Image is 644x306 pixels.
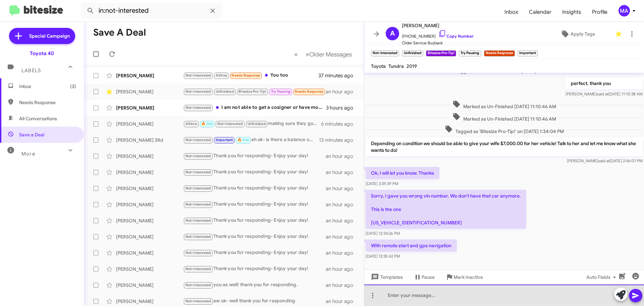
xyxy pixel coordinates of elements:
[116,121,183,127] div: [PERSON_NAME]
[185,283,211,287] span: Not-Interested
[321,121,359,127] div: 6 minutes ago
[524,2,557,22] a: Calendar
[185,218,211,223] span: Not-Interested
[326,104,359,111] div: 3 hours ago
[216,138,233,142] span: Important
[19,115,57,122] span: All Conversations
[371,50,399,56] small: Not-Interested
[185,105,211,110] span: Not-Interested
[366,137,643,156] p: Depending on condition we should be able to give your wife $7,000.00 for her vehicle! Talk to her...
[557,2,587,22] a: Insights
[408,271,440,283] button: Pause
[183,184,326,192] div: Thank you for responding- Enjoy your day!
[116,137,183,143] div: [PERSON_NAME] 3Rd
[19,99,76,106] span: Needs Response
[183,136,319,144] div: ah ok- is there a balance owed on the 4runner?
[326,185,359,192] div: an hour ago
[586,271,619,283] span: Auto Fields
[183,72,318,79] div: You too
[185,267,211,271] span: Not-Interested
[185,154,211,158] span: Not-Interested
[366,167,439,179] p: Ok, I will let you know. Thanks
[183,233,326,241] div: Thank you for responding- Enjoy your day!
[499,2,524,22] span: Inbox
[426,50,456,56] small: Bitesize Pro-Tip!
[450,113,559,122] span: Marked as Un-Finished [DATE] 11:10:46 AM
[309,51,352,58] span: Older Messages
[294,50,298,58] span: «
[185,234,211,239] span: Not-Interested
[231,73,260,78] span: Needs Response
[29,33,70,39] span: Special Campaign
[402,40,474,46] span: Older Service Buyback
[185,89,211,94] span: Not-Interested
[567,158,643,163] span: [PERSON_NAME] [DATE] 2:46:01 PM
[183,201,326,208] div: Thank you for responding- Enjoy your day!
[30,50,54,57] div: Toyota 40
[366,231,400,236] span: [DATE] 12:34:26 PM
[459,50,481,56] small: Try Pausing
[450,100,559,110] span: Marked as Un-Finished [DATE] 11:10:46 AM
[19,131,44,138] span: Save a Deal
[183,168,326,176] div: Thank you for responding- Enjoy your day!
[183,281,326,289] div: you as well! thank you for responding.
[453,271,483,283] span: Mark Inactive
[438,34,474,39] a: Copy Number
[442,125,567,135] span: Tagged as 'Bitesize Pro-Tip!' on [DATE] 1:34:04 PM
[217,122,243,126] span: Not-Interested
[290,47,356,61] nav: Page navigation example
[388,63,404,69] span: Tundra
[440,271,488,283] button: Mark Inactive
[185,122,197,126] span: Athina
[597,91,608,96] span: said at
[364,271,408,283] button: Templates
[326,233,359,240] div: an hour ago
[518,50,538,56] small: Important
[201,122,213,126] span: 🔥 Hot
[319,137,359,143] div: 13 minutes ago
[216,73,227,78] span: Athina
[290,47,302,61] button: Previous
[116,153,183,160] div: [PERSON_NAME]
[302,47,356,61] button: Next
[183,104,326,112] div: I am not able to get a cosigner or have money down at this time so I won't be able to do it every...
[566,91,643,96] span: [PERSON_NAME] [DATE] 11:10:38 AM
[183,152,326,160] div: Thank you for responding- Enjoy your day!
[271,89,290,94] span: Try Pausing
[185,138,211,142] span: Not-Interested
[183,265,326,273] div: Thank you for responding- Enjoy your day!
[9,28,75,44] a: Special Campaign
[366,181,398,186] span: [DATE] 3:39:39 PM
[183,217,326,224] div: Thank you for responding- Enjoy your day!
[185,73,211,78] span: Not-Interested
[185,202,211,207] span: Not-Interested
[19,83,76,90] span: Inbox
[116,185,183,192] div: [PERSON_NAME]
[326,250,359,256] div: an hour ago
[116,169,183,176] div: [PERSON_NAME]
[484,50,515,56] small: Needs Response
[183,120,321,128] div: making sure they got you over the price quote?
[185,251,211,255] span: Not-Interested
[183,88,326,95] div: With remote start and gps navigation
[116,233,183,240] div: [PERSON_NAME]
[366,239,457,252] p: With remote start and gps navigation
[116,201,183,208] div: [PERSON_NAME]
[116,217,183,224] div: [PERSON_NAME]
[318,72,359,79] div: 37 minutes ago
[326,169,359,176] div: an hour ago
[326,201,359,208] div: an hour ago
[216,89,234,94] span: Unfinished
[116,282,183,289] div: [PERSON_NAME]
[116,72,183,79] div: [PERSON_NAME]
[326,217,359,224] div: an hour ago
[422,271,435,283] span: Pause
[21,68,41,74] span: Labels
[93,27,146,38] h1: Save a Deal
[326,266,359,272] div: an hour ago
[116,88,183,95] div: [PERSON_NAME]
[402,50,423,56] small: Unfinished
[306,50,309,58] span: »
